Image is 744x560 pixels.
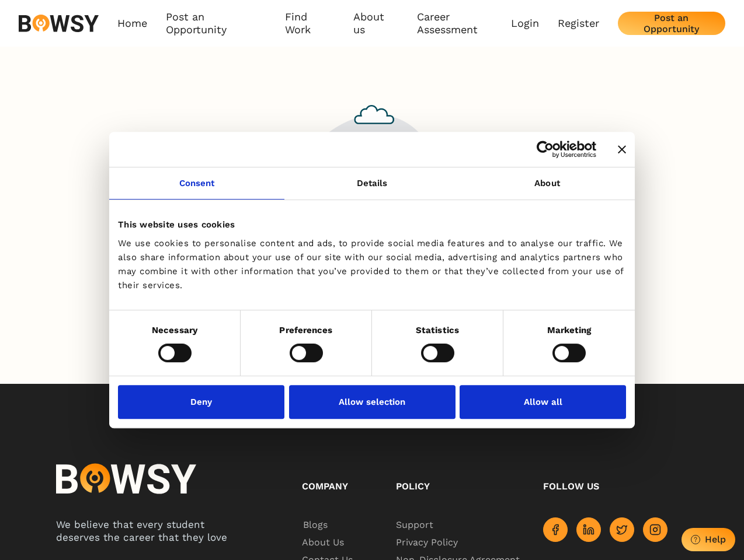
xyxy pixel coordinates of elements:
[289,385,456,419] button: Allow selection
[396,516,434,534] span: Support
[417,10,511,37] a: Career Assessment
[117,10,147,37] a: Home
[396,516,520,534] a: Support
[56,463,196,495] img: logo
[396,481,430,492] span: Policy
[396,534,460,551] span: Privacy Policy
[682,528,735,551] button: Help
[494,141,596,158] a: Usercentrics Cookiebot - opens in a new window
[618,145,626,153] button: Close banner
[260,105,484,289] img: 404NotFound
[543,481,599,492] span: Follow us
[302,516,373,534] a: Blogs
[19,15,99,32] img: svg%3e
[302,534,346,551] span: About Us
[302,516,328,534] span: Blogs
[284,167,460,199] a: Details
[511,17,539,30] a: Login
[302,481,348,492] span: Company
[279,325,332,335] strong: Preferences
[109,167,284,199] a: Consent
[618,12,725,35] button: Post an Opportunity
[56,519,227,543] span: We believe that every student deserves the career that they love
[396,534,520,551] a: Privacy Policy
[558,17,599,30] a: Register
[118,236,626,292] div: We use cookies to personalise content and ads, to provide social media features and to analyse ou...
[547,325,592,335] strong: Marketing
[460,167,635,199] a: About
[705,534,726,545] div: Help
[627,12,716,34] div: Post an Opportunity
[118,218,626,232] div: This website uses cookies
[302,534,373,551] a: About Us
[118,385,284,419] button: Deny
[416,325,459,335] strong: Statistics
[152,325,197,335] strong: Necessary
[460,385,626,419] button: Allow all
